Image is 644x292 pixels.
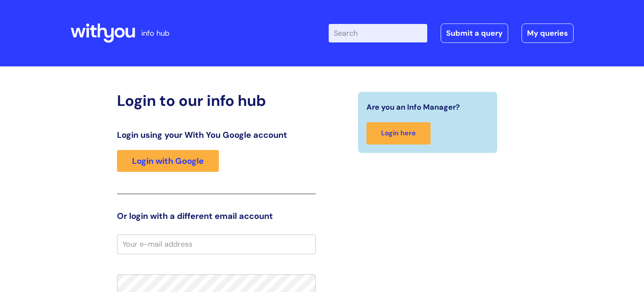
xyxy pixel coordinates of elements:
input: Your e-mail address [117,234,316,254]
h2: Login to our info hub [117,92,316,110]
a: My queries [522,24,574,43]
a: Submit a query [441,24,508,43]
span: Are you an Info Manager? [366,100,460,114]
p: info hub [141,26,169,40]
h3: Login using your With You Google account [117,130,316,140]
h3: Or login with a different email account [117,211,316,221]
input: Search [329,24,427,42]
a: Login here [366,122,431,145]
a: Login with Google [117,150,219,172]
